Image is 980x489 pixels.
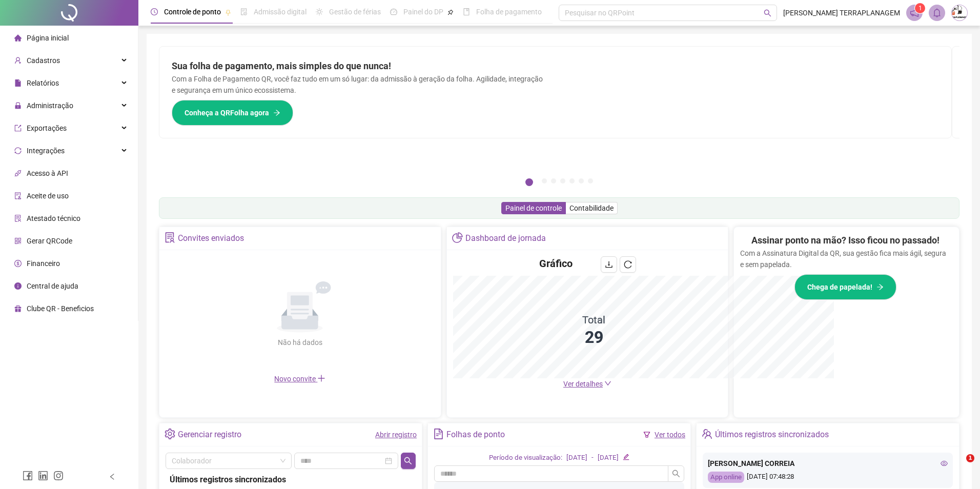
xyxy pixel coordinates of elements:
[463,8,470,15] span: book
[563,380,611,388] a: Ver detalhes down
[329,8,381,16] span: Gestão de férias
[14,147,22,154] span: sync
[27,192,69,200] span: Aceite de uso
[604,380,611,387] span: down
[316,8,323,15] span: sun
[563,380,603,388] span: Ver detalhes
[910,8,919,17] span: notification
[170,473,412,486] div: Últimos registros sincronizados
[579,178,584,184] button: 6
[624,260,632,269] span: reload
[14,34,22,42] span: home
[14,282,22,290] span: info-circle
[452,232,463,243] span: pie-chart
[952,5,967,21] img: 52531
[539,256,573,271] h4: Gráfico
[14,170,22,177] span: api
[465,230,546,247] div: Dashboard de jornada
[433,429,444,439] span: file-text
[14,125,22,132] span: export
[164,8,221,16] span: Controle de ponto
[14,57,22,64] span: user-add
[317,374,325,382] span: plus
[27,237,72,245] span: Gerar QRCode
[14,215,22,222] span: solution
[794,274,896,300] button: Chega de papelada!
[702,429,712,439] span: team
[915,3,925,13] sup: 1
[605,260,613,269] span: download
[27,147,65,155] span: Integrações
[489,453,562,463] div: Período de visualização:
[27,101,73,110] span: Administração
[505,204,562,212] span: Painel de controle
[672,470,680,478] span: search
[591,453,594,463] div: -
[14,260,22,267] span: dollar
[14,305,22,312] span: gift
[53,471,64,481] span: instagram
[404,457,412,465] span: search
[172,59,543,73] h2: Sua folha de pagamento, mais simples do que nunca!
[525,178,533,186] button: 1
[807,281,872,293] span: Chega de papelada!
[240,8,248,15] span: file-done
[27,79,59,87] span: Relatórios
[165,429,175,439] span: setting
[27,34,69,42] span: Página inicial
[918,5,922,12] span: 1
[783,7,900,18] span: [PERSON_NAME] TERRAPLANAGEM
[447,9,454,15] span: pushpin
[14,102,22,109] span: lock
[390,8,397,15] span: dashboard
[876,283,884,291] span: arrow-right
[708,472,744,483] div: App online
[14,192,22,199] span: audit
[27,259,60,268] span: Financeiro
[172,100,293,126] button: Conheça a QRFolha agora
[178,426,241,443] div: Gerenciar registro
[273,109,280,116] span: arrow-right
[708,458,948,469] div: [PERSON_NAME] CORREIA
[253,337,347,348] div: Não há dados
[932,8,942,17] span: bell
[178,230,244,247] div: Convites enviados
[569,204,614,212] span: Contabilidade
[446,426,505,443] div: Folhas de ponto
[623,454,629,460] span: edit
[375,431,417,439] a: Abrir registro
[598,453,619,463] div: [DATE]
[551,178,556,184] button: 3
[109,473,116,480] span: left
[715,426,829,443] div: Últimos registros sincronizados
[254,8,307,16] span: Admissão digital
[27,56,60,65] span: Cadastros
[764,9,771,17] span: search
[566,453,587,463] div: [DATE]
[708,472,948,483] div: [DATE] 07:48:28
[560,178,565,184] button: 4
[751,233,940,248] h2: Assinar ponto na mão? Isso ficou no passado!
[941,460,948,467] span: eye
[172,73,543,96] p: Com a Folha de Pagamento QR, você faz tudo em um só lugar: da admissão à geração da folha. Agilid...
[655,431,685,439] a: Ver todos
[274,375,325,383] span: Novo convite
[27,169,68,177] span: Acesso à API
[476,8,542,16] span: Folha de pagamento
[27,214,80,222] span: Atestado técnico
[966,454,974,462] span: 1
[542,178,547,184] button: 2
[740,248,950,270] p: Com a Assinatura Digital da QR, sua gestão fica mais ágil, segura e sem papelada.
[945,454,970,479] iframe: Intercom live chat
[403,8,443,16] span: Painel do DP
[569,178,575,184] button: 5
[643,431,650,438] span: filter
[225,9,231,15] span: pushpin
[165,232,175,243] span: solution
[14,79,22,87] span: file
[27,124,67,132] span: Exportações
[14,237,22,244] span: qrcode
[27,282,78,290] span: Central de ajuda
[27,304,94,313] span: Clube QR - Beneficios
[38,471,48,481] span: linkedin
